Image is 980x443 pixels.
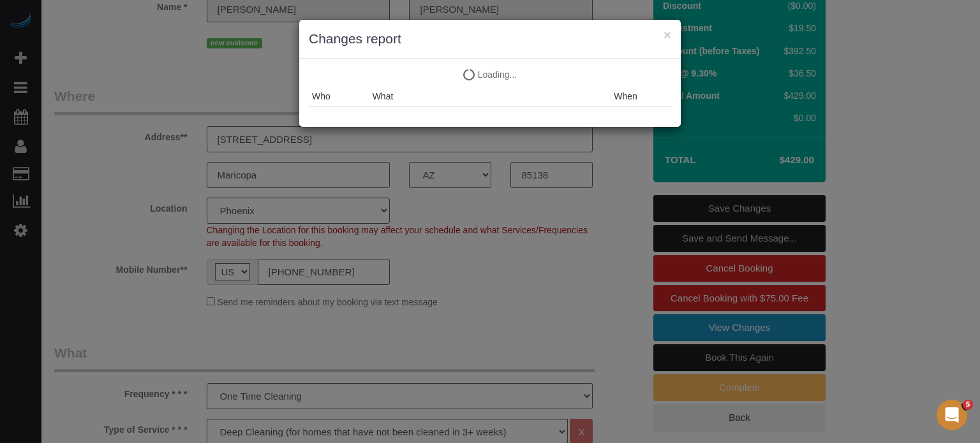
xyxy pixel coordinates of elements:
button: × [664,28,671,41]
span: 5 [963,400,973,410]
sui-modal: Changes report [299,20,681,127]
th: What [369,87,611,106]
th: When [611,87,671,106]
iframe: Intercom live chat [937,400,967,430]
p: Loading... [309,68,671,81]
h3: Changes report [309,29,671,48]
th: Who [309,87,369,106]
